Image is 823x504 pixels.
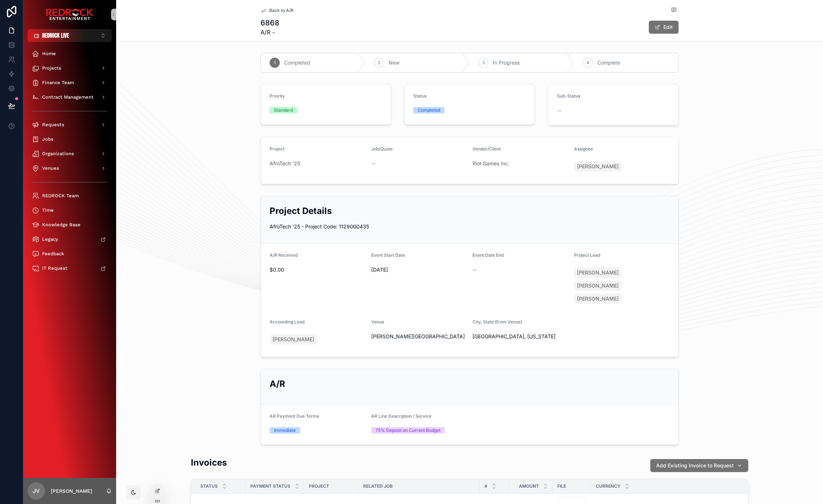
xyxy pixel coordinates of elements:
a: Legacy [28,233,112,246]
div: Standard [274,107,293,113]
span: 1 [274,60,276,66]
span: Accounting Lead [270,319,304,325]
button: Edit [649,21,679,34]
p: AfroTech '25 - Project Code: 1129000435 [270,223,670,230]
a: Feedback [28,247,112,260]
span: Back to A/R [269,8,294,13]
span: -- [472,266,477,273]
a: Home [28,47,112,60]
a: Venues [28,162,112,175]
span: Venue [371,319,384,325]
span: Projects [42,65,61,71]
span: Contract Management [42,94,94,100]
a: [PERSON_NAME] [574,161,622,172]
span: Home [42,51,56,57]
span: Event Date End [472,252,504,258]
a: Riot Games Inc. [472,160,509,167]
a: [PERSON_NAME] [574,281,622,291]
span: Legacy [42,236,58,242]
a: [PERSON_NAME] [270,334,317,344]
a: Projects [28,62,112,75]
a: REDROCK Team [28,189,112,202]
span: Priority [270,93,285,99]
span: A/R Received [270,252,298,258]
span: # [484,483,487,489]
span: Status [200,483,218,489]
span: REDROCK Team [42,193,79,199]
button: Add Existing Invoice to Request [650,459,748,472]
span: REDROCK LIVE [42,32,69,39]
a: Requests [28,118,112,131]
button: Select Button [28,29,112,42]
a: Organizations [28,147,112,160]
span: [PERSON_NAME] [577,163,619,170]
span: Related Job [363,483,393,489]
span: Sub-Status [557,93,580,99]
span: AR Payment Due Terms [270,413,319,419]
span: $0.00 [270,266,365,273]
span: Requests [42,122,64,128]
h2: Invoices [191,457,227,468]
a: Contract Management [28,91,112,104]
p: [PERSON_NAME] [51,487,92,495]
span: [DATE] [371,266,467,273]
span: [PERSON_NAME] [577,269,619,276]
span: Venues [42,165,59,171]
span: Organizations [42,151,74,157]
span: In Progress [493,59,520,66]
a: IT Request [28,262,112,275]
a: Knowledge Base [28,218,112,231]
span: New [389,59,400,66]
span: [PERSON_NAME] [577,295,619,302]
img: App logo [46,9,93,20]
span: Event Start Date [371,252,405,258]
span: Complete [597,59,620,66]
h1: 6868 [261,18,279,28]
div: scrollable content [23,42,116,284]
span: Completed [284,59,310,66]
span: [PERSON_NAME] [577,282,619,289]
span: Status [413,93,426,99]
a: AfroTech '25 [270,160,300,167]
span: JV [33,487,40,495]
a: [PERSON_NAME] [574,294,622,304]
div: 75% Deposit on Current Budget [376,427,441,434]
span: Time [42,207,54,213]
span: Vendor/Client [472,146,501,152]
span: IT Request [42,265,67,271]
span: Finance Team [42,80,74,86]
h2: Project Details [270,205,670,217]
a: Finance Team [28,76,112,89]
span: Jobs [42,136,53,142]
span: 3 [482,60,485,66]
span: Project [270,146,284,152]
span: 2 [378,60,380,66]
span: -- [557,107,561,114]
span: Payment Status [250,483,290,489]
a: Back to A/R [261,8,294,13]
div: Immediate [274,427,296,434]
span: File [557,483,566,489]
h2: A/R [270,378,670,390]
a: [PERSON_NAME] [574,268,622,278]
span: AR Line Description / Service [371,413,431,419]
span: [PERSON_NAME] [273,336,314,343]
span: Add Existing Invoice to Request [656,462,734,469]
span: Project Lead [574,252,600,258]
span: City, State (from Venue) [472,319,522,325]
span: Knowledge Base [42,222,81,228]
span: [GEOGRAPHIC_DATA], [US_STATE] [472,333,568,340]
span: Amount [519,483,539,489]
span: 4 [586,60,589,66]
span: A/R - [261,28,279,37]
span: -- [371,160,376,167]
span: Currency [596,483,621,489]
span: Job/Quote [371,146,393,152]
a: Jobs [28,133,112,146]
span: Project [309,483,329,489]
div: Completed [418,107,440,113]
span: [PERSON_NAME][GEOGRAPHIC_DATA] [371,333,467,340]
